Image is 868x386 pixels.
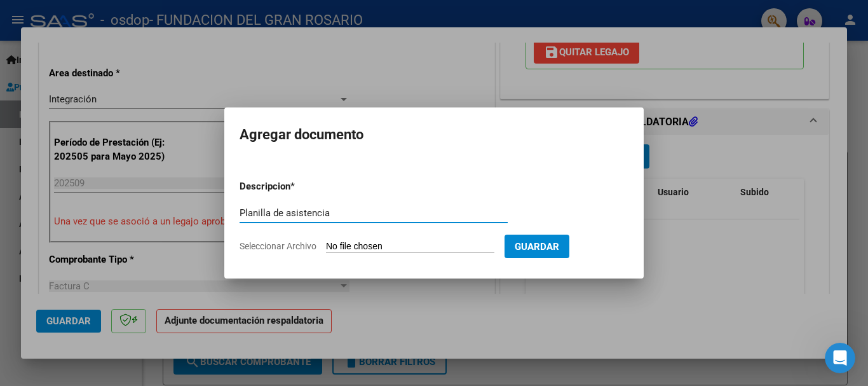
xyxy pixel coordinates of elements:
span: Guardar [515,241,559,252]
p: Descripcion [240,179,356,194]
span: Seleccionar Archivo [240,241,316,251]
iframe: Intercom live chat [825,343,855,373]
h2: Agregar documento [240,123,628,147]
button: Guardar [505,235,569,258]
